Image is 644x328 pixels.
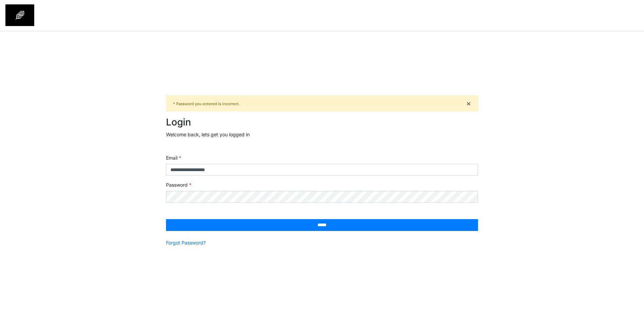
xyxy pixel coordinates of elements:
[5,4,34,26] img: spp logo
[166,117,478,128] h2: Login
[166,239,206,246] a: Forgot Password?
[173,101,240,106] small: * Password you entered is incorrect.
[466,100,471,107] a: ×
[166,131,478,138] p: Welcome back, lets get you logged in
[166,181,191,188] label: Password
[166,154,181,161] label: Email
